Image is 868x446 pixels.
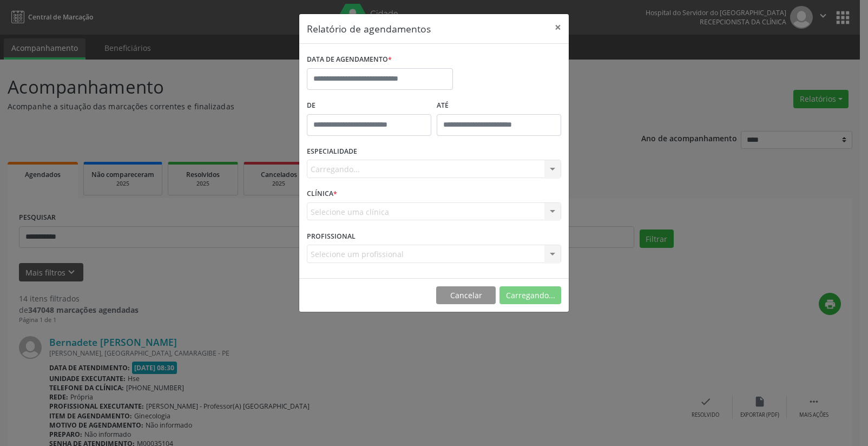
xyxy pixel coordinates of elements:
[307,97,431,114] label: De
[307,186,337,202] label: CLÍNICA
[307,22,431,36] h5: Relatório de agendamentos
[437,97,561,114] label: ATÉ
[547,14,569,41] button: Close
[307,228,356,245] label: PROFISSIONAL
[307,143,357,160] label: ESPECIALIDADE
[436,286,496,305] button: Cancelar
[307,51,392,68] label: DATA DE AGENDAMENTO
[499,286,561,305] button: Carregando...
